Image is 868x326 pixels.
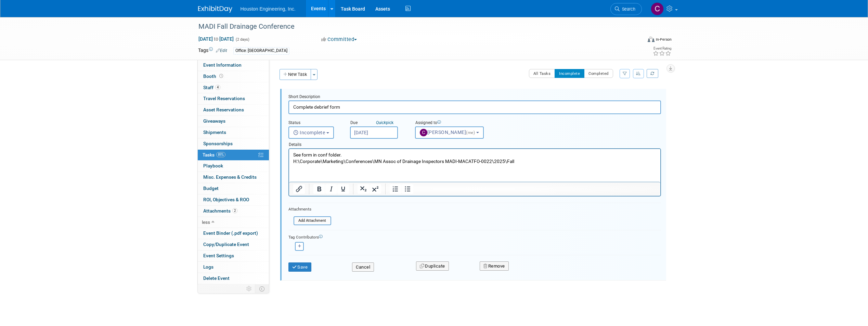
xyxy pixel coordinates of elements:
div: Office: [GEOGRAPHIC_DATA] [233,47,289,54]
span: Playbook [203,163,223,168]
button: Incomplete [555,69,584,78]
span: Houston Engineering, Inc. [241,6,296,12]
button: Numbered list [390,184,401,194]
span: Incomplete [293,130,325,135]
a: Shipments [198,127,269,138]
span: Staff [203,85,220,90]
span: Asset Reservations [203,107,244,112]
span: less [202,219,210,225]
div: Due [350,120,405,126]
td: Toggle Event Tabs [255,284,269,293]
a: Copy/Duplicate Event [198,239,269,250]
button: All Tasks [529,69,555,78]
div: Assigned to [415,120,501,126]
a: Refresh [647,69,658,78]
div: Tag Contributors [288,233,661,240]
div: Status [288,120,340,126]
a: Giveaways [198,116,269,127]
button: Incomplete [288,126,334,139]
span: Sponsorships [203,141,233,146]
span: Tasks [203,152,225,158]
input: Due Date [350,126,398,139]
span: Giveaways [203,118,225,124]
span: Event Settings [203,253,234,258]
a: Misc. Expenses & Credits [198,172,269,183]
div: Details [288,139,661,148]
div: Event Format [601,36,672,46]
span: Copy/Duplicate Event [203,242,249,247]
a: Delete Event [198,273,269,284]
i: Quick [376,120,386,125]
span: Logs [203,264,213,270]
button: Committed [319,36,360,43]
div: Event Rating [653,47,671,50]
span: Search [620,6,635,12]
a: Edit [216,48,227,53]
img: ExhibitDay [198,6,232,13]
a: Quickpick [375,120,395,125]
a: ROI, Objectives & ROO [198,194,269,205]
a: Playbook [198,161,269,172]
a: Sponsorships [198,138,269,149]
a: Budget [198,183,269,194]
a: Event Information [198,60,269,71]
div: Attachments [288,206,331,212]
span: Delete Event [203,275,230,281]
button: New Task [280,69,311,80]
button: Superscript [370,184,381,194]
span: 2 [232,208,237,213]
button: Remove [480,261,509,271]
span: Booth [203,73,224,79]
iframe: Rich Text Area [289,149,660,182]
span: Misc. Expenses & Credits [203,174,257,180]
span: Event Binder (.pdf export) [203,230,258,236]
span: [DATE] [DATE] [198,36,234,42]
a: Asset Reservations [198,105,269,116]
span: 4 [215,85,220,90]
span: Travel Reservations [203,96,245,101]
button: Bold [313,184,325,194]
span: Budget [203,186,219,191]
a: Booth [198,71,269,82]
img: Chris Otterness [651,2,664,15]
td: Personalize Event Tab Strip [243,284,255,293]
button: Bullet list [402,184,413,194]
a: Attachments2 [198,206,269,217]
button: Save [288,262,312,272]
img: Format-Inperson.png [648,37,655,42]
td: Tags [198,47,227,55]
button: Italic [325,184,337,194]
span: [PERSON_NAME] [420,130,476,135]
a: Tasks89% [198,150,269,161]
a: Event Binder (.pdf export) [198,228,269,239]
a: Staff4 [198,82,269,93]
span: (2 days) [235,37,249,42]
button: Duplicate [416,261,449,271]
button: [PERSON_NAME](me) [415,126,484,139]
span: Shipments [203,130,226,135]
button: Insert/edit link [293,184,305,194]
button: Underline [337,184,349,194]
span: Attachments [203,208,237,214]
span: Event Information [203,62,242,68]
button: Subscript [358,184,369,194]
button: Cancel [352,262,374,272]
div: Short Description [288,94,661,100]
span: Booth not reserved yet [218,73,224,79]
span: (me) [466,130,475,135]
button: Completed [584,69,613,78]
div: MADI Fall Drainage Conference [196,21,632,33]
input: Name of task or a short description [288,100,661,114]
a: Search [610,3,642,15]
span: to [213,36,219,42]
a: Event Settings [198,250,269,261]
a: Travel Reservations [198,93,269,104]
a: Logs [198,262,269,273]
span: ROI, Objectives & ROO [203,197,249,202]
span: 89% [216,152,225,157]
a: less [198,217,269,228]
div: In-Person [656,37,672,42]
